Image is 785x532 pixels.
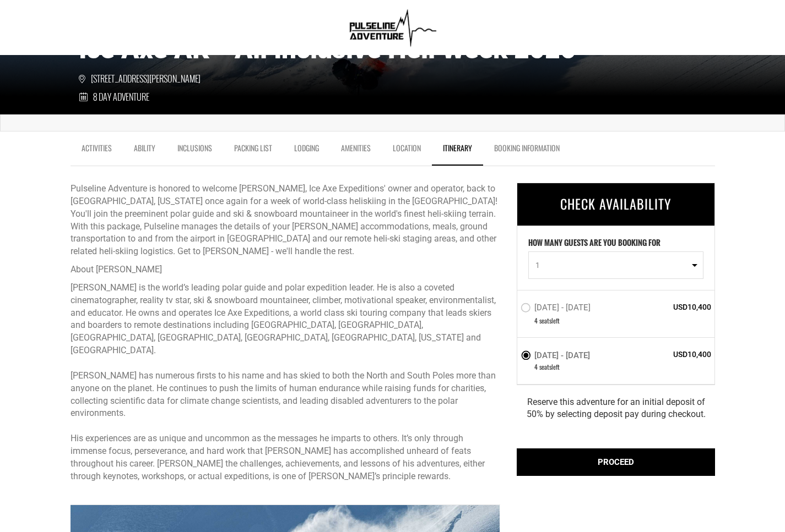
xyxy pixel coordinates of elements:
[483,137,571,164] a: BOOKING INFORMATION
[345,6,440,50] img: 1638909355.png
[539,316,560,325] span: seat left
[632,301,712,312] span: USD10,400
[560,194,672,213] span: CHECK AVAILABILITY
[382,137,432,164] a: Location
[549,362,551,371] span: s
[528,237,661,251] label: HOW MANY GUESTS ARE YOU BOOKING FOR
[549,316,551,325] span: s
[79,73,201,85] span: [STREET_ADDRESS][PERSON_NAME]
[517,448,715,476] div: PROCEED
[521,303,593,316] label: [DATE] - [DATE]
[71,264,500,276] p: About [PERSON_NAME]
[528,251,703,279] button: 1
[535,260,689,271] span: 1
[534,362,538,371] span: 4
[93,91,149,103] span: 8 Day Adventure
[71,137,123,164] a: Activities
[71,183,500,258] p: Pulseline Adventure is honored to welcome [PERSON_NAME], Ice Axe Expeditions' owner and operator,...
[223,137,283,164] a: Packing List
[79,35,707,64] h1: Ice Axe AK - All Inclusive Heli Week 2026
[534,316,538,325] span: 4
[632,349,712,360] span: USD10,400
[283,137,330,164] a: Lodging
[539,362,560,371] span: seat left
[330,137,382,164] a: Amenities
[71,282,500,483] p: [PERSON_NAME] is the world’s leading polar guide and polar expedition leader. He is also a covete...
[432,137,483,166] a: Itinerary
[517,385,715,432] div: Reserve this adventure for an initial deposit of 50% by selecting deposit pay during checkout.
[521,349,593,362] label: [DATE] - [DATE]
[166,137,223,164] a: Inclusions
[123,137,166,164] a: Ability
